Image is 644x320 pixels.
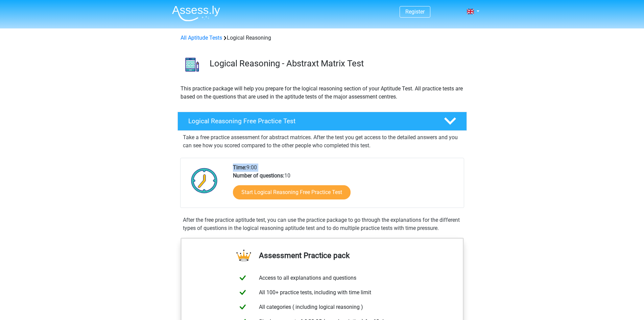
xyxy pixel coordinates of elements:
b: Number of questions: [233,172,284,179]
b: Time: [233,164,246,171]
p: Take a free practice assessment for abstract matrices. After the test you get access to the detai... [183,133,461,150]
img: Clock [187,164,221,197]
p: This practice package will help you prepare for the logical reasoning section of your Aptitude Te... [181,85,464,101]
a: Register [405,8,425,15]
div: After the free practice aptitude test, you can use the practice package to go through the explana... [180,216,464,232]
img: Assessly [172,5,220,21]
div: 9:00 10 [228,164,463,208]
h4: Logical Reasoning Free Practice Test [188,117,433,125]
a: Logical Reasoning Free Practice Test [175,112,470,131]
img: logical reasoning [178,50,207,79]
a: Start Logical Reasoning Free Practice Test [233,185,351,199]
div: Logical Reasoning [178,34,467,42]
h3: Logical Reasoning - Abstraxt Matrix Test [210,58,461,69]
a: All Aptitude Tests [181,35,222,41]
